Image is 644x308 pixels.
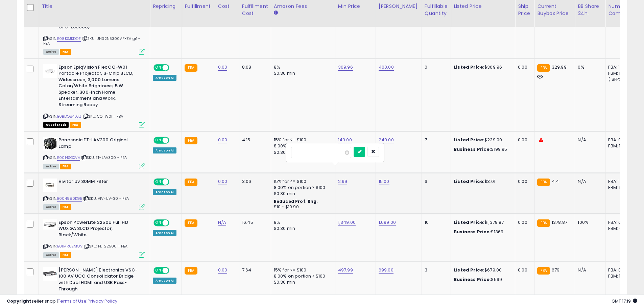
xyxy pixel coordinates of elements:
b: Vivitar Uv 30MM Filter [58,179,141,187]
div: $599 [454,277,510,283]
small: FBA [185,137,197,144]
div: FBM: 13 [608,70,630,76]
span: FBA [70,122,81,128]
a: 249.00 [379,137,394,143]
small: FBA [185,267,197,275]
a: B0BDQ84L6Z [57,114,81,119]
div: FBM: 1 [608,185,630,191]
div: 0% [578,64,600,70]
div: $239.00 [454,137,510,143]
b: Epson PowerLite 2250U Full HD WUXGA 3LCD Projector, Black/White [58,219,141,240]
span: OFF [168,65,179,70]
div: $369.96 [454,64,510,70]
span: 329.99 [552,64,567,70]
div: 16.45 [242,219,266,226]
div: FBA: 0 [608,267,630,273]
div: $199.95 [454,146,510,152]
div: 8.00% on portion > $100 [274,273,330,279]
span: 4.4 [552,178,559,185]
div: FBA: 1 [608,64,630,70]
div: $0.30 min [274,70,330,76]
div: 15% for <= $100 [274,137,330,143]
b: Listed Price: [454,64,484,70]
div: Amazon AI [153,189,176,195]
span: ON [154,220,163,226]
div: 15% for <= $100 [274,267,330,273]
span: OFF [168,267,179,273]
div: FBA: 0 [608,137,630,143]
div: 0.00 [518,179,529,185]
small: FBA [185,179,197,186]
span: | SKU: ET-LAV300 - FBA [81,155,127,160]
a: B00I4SGXVA [57,155,80,161]
a: 0.00 [218,64,228,71]
span: ON [154,65,163,70]
b: Listed Price: [454,178,484,185]
b: Listed Price: [454,137,484,143]
span: All listings currently available for purchase on Amazon [43,204,59,210]
div: $679.00 [454,267,510,273]
div: 3 [425,267,446,273]
span: All listings currently available for purchase on Amazon [43,164,59,169]
div: FBM: 1 [608,273,630,279]
a: B01MR0EMOV [57,243,82,249]
img: 21nHlG8DdOL._SL40_.jpg [43,64,57,78]
div: 100% [578,219,600,226]
span: OFF [168,220,179,226]
b: Business Price: [454,276,491,283]
div: $10 - $10.90 [274,204,330,210]
div: $0.30 min [274,149,330,156]
div: $3.01 [454,179,510,185]
img: 41g73+lnumL._SL40_.jpg [43,219,57,230]
div: Amazon AI [153,75,176,81]
small: FBA [537,64,550,72]
span: All listings that are currently out of stock and unavailable for purchase on Amazon [43,122,69,128]
a: 15.00 [379,178,389,185]
a: 369.96 [338,64,353,71]
b: [PERSON_NAME] Electronics VSC-100 AV UCC Consolidator Bridge with Dual HDMI and USB Pass-Through [58,267,141,294]
div: N/A [578,137,600,143]
div: 6 [425,179,446,185]
div: Amazon AI [153,147,176,153]
span: ON [154,179,163,185]
small: FBA [185,219,197,227]
div: ( SFP: 1 ) [608,76,630,82]
b: Epson EpiqVision Flex CO-W01 Portable Projector, 3-Chip 3LCD, Widescreen, 3,000 Lumens Color/Whit... [58,64,141,110]
div: [PERSON_NAME] [379,3,419,10]
div: N/A [578,179,600,185]
div: $0.30 min [274,191,330,197]
div: BB Share 24h. [578,3,602,17]
a: B08KSJKDDF [57,36,81,42]
div: $0.30 min [274,279,330,285]
span: All listings currently available for purchase on Amazon [43,252,59,258]
span: | SKU: CO-W01 - FBA [82,114,123,119]
div: 0.00 [518,219,529,226]
div: 7.64 [242,267,266,273]
a: 699.00 [379,267,393,274]
span: 1378.87 [552,219,567,226]
div: Ship Price [518,3,531,17]
span: FBA [60,252,71,258]
b: Business Price: [454,146,491,152]
a: 1,349.00 [338,219,356,226]
div: FBA: 1 [608,179,630,185]
small: Amazon Fees. [274,10,278,16]
div: Listed Price [454,3,512,10]
div: 8% [274,64,330,70]
span: | SKU: UN32N5300AFXZA gr1 - FBA [43,36,141,46]
a: 0.00 [218,137,228,143]
div: Title [42,3,147,10]
a: 1,699.00 [379,219,396,226]
small: FBA [537,219,550,227]
a: 2.99 [338,178,348,185]
div: 0.00 [518,267,529,273]
div: Amazon AI [153,278,176,284]
div: $1369 [454,229,510,235]
span: | SKU: VIV-UV-30 - FBA [83,196,129,201]
div: 8.00% on portion > $100 [274,143,330,149]
div: ASIN: [43,137,145,168]
a: 0.00 [218,267,228,274]
div: 8% [274,219,330,226]
div: 7 [425,137,446,143]
span: 679 [552,267,559,273]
